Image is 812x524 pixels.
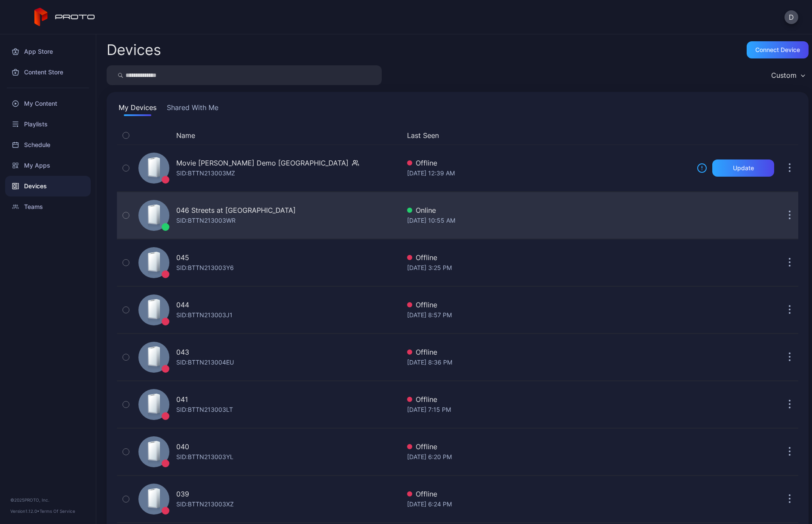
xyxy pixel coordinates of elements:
div: [DATE] 6:24 PM [407,499,690,509]
div: Movie [PERSON_NAME] Demo [GEOGRAPHIC_DATA] [176,158,349,168]
button: D [784,10,798,24]
div: Offline [407,394,690,404]
div: Update [733,165,754,172]
div: [DATE] 8:57 PM [407,310,690,320]
div: 045 [176,252,189,263]
div: 040 [176,441,189,452]
div: SID: BTTN213003WR [176,215,236,226]
div: Online [407,205,690,215]
a: Schedule [5,135,91,155]
div: Offline [407,252,690,263]
button: My Devices [117,102,158,116]
div: 043 [176,347,189,357]
div: Connect device [755,46,800,53]
a: Devices [5,176,91,196]
a: My Apps [5,155,91,176]
div: Offline [407,300,690,310]
div: © 2025 PROTO, Inc. [10,496,86,503]
div: [DATE] 12:39 AM [407,168,690,178]
button: Connect device [747,41,809,58]
div: [DATE] 8:36 PM [407,357,690,368]
div: [DATE] 3:25 PM [407,263,690,273]
div: Offline [407,347,690,357]
div: SID: BTTN213003J1 [176,310,233,320]
h2: Devices [107,42,161,58]
div: SID: BTTN213003YL [176,452,233,462]
a: Playlists [5,114,91,135]
div: SID: BTTN213003MZ [176,168,235,178]
div: [DATE] 10:55 AM [407,215,690,226]
a: My Content [5,93,91,114]
div: 039 [176,489,189,499]
button: Custom [767,65,809,85]
div: Offline [407,489,690,499]
div: Offline [407,158,690,168]
div: Custom [771,71,797,80]
div: 044 [176,300,189,310]
a: Teams [5,196,91,217]
button: Name [176,130,195,141]
div: 041 [176,394,188,404]
span: Version 1.12.0 • [10,509,40,514]
div: 046 Streets at [GEOGRAPHIC_DATA] [176,205,296,215]
div: SID: BTTN213004EU [176,357,234,368]
a: Terms Of Service [40,509,75,514]
button: Update [712,159,774,177]
div: SID: BTTN213003Y6 [176,263,234,273]
a: App Store [5,41,91,62]
div: SID: BTTN213003LT [176,404,233,415]
div: Update Device [693,130,771,141]
div: [DATE] 7:15 PM [407,404,690,415]
div: SID: BTTN213003XZ [176,499,234,509]
button: Shared With Me [165,102,220,116]
div: Options [781,130,798,141]
a: Content Store [5,62,91,83]
div: Offline [407,441,690,452]
button: Last Seen [407,130,686,141]
div: [DATE] 6:20 PM [407,452,690,462]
